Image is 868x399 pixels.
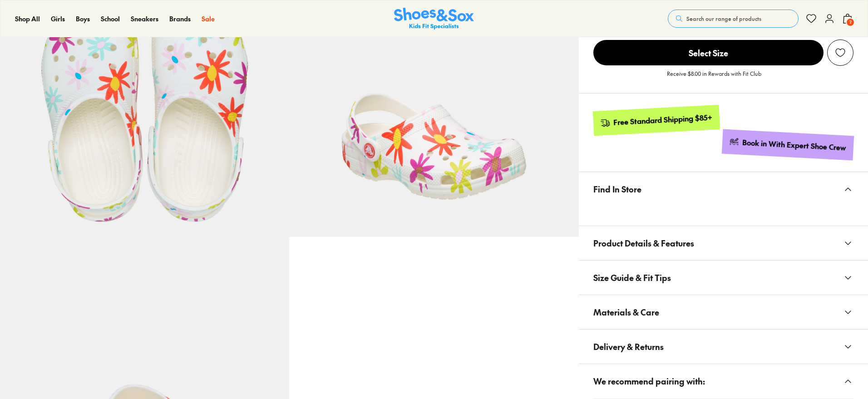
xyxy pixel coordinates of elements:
[51,14,65,24] a: Girls
[202,14,215,24] a: Sale
[579,172,868,206] button: Find In Store
[593,230,694,256] span: Product Details & Features
[579,364,868,398] button: We recommend pairing with:
[593,39,824,66] button: Select Size
[686,15,761,23] span: Search our range of products
[827,39,853,66] button: Add to Wishlist
[593,40,824,65] span: Select Size
[593,264,671,291] span: Size Guide & Fit Tips
[742,138,847,153] div: Book in With Expert Shoe Crew
[579,261,868,295] button: Size Guide & Fit Tips
[579,295,868,329] button: Materials & Care
[613,113,712,128] div: Free Standard Shipping $85+
[579,226,868,260] button: Product Details & Features
[592,105,720,136] a: Free Standard Shipping $85+
[667,69,761,86] p: Receive $8.00 in Rewards with Fit Club
[15,14,40,24] a: Shop All
[593,368,705,394] span: We recommend pairing with:
[101,14,120,24] a: School
[593,206,853,215] iframe: Find in Store
[76,14,90,24] a: Boys
[593,176,641,202] span: Find In Store
[131,14,158,24] a: Sneakers
[394,8,474,30] img: SNS_Logo_Responsive.svg
[593,299,659,325] span: Materials & Care
[722,129,854,161] a: Book in With Expert Shoe Crew
[846,18,855,27] span: 2
[668,10,799,28] button: Search our range of products
[579,330,868,364] button: Delivery & Returns
[394,8,474,30] a: Shoes & Sox
[169,14,191,24] a: Brands
[593,333,664,360] span: Delivery & Returns
[842,9,853,29] button: 2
